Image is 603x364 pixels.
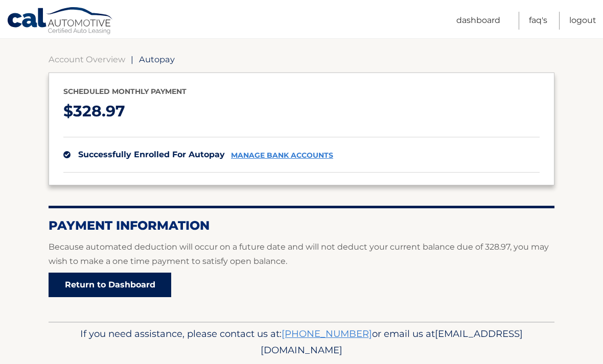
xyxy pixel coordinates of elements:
[49,273,171,297] a: Return to Dashboard
[73,102,125,120] span: 328.97
[131,54,133,64] span: |
[569,12,596,30] a: Logout
[49,218,554,233] h2: Payment Information
[63,151,71,158] img: check.svg
[49,240,554,269] p: Because automated deduction will occur on a future date and will not deduct your current balance ...
[282,328,372,339] a: [PHONE_NUMBER]
[7,7,114,36] a: Cal Automotive
[139,54,175,64] span: Autopay
[55,326,548,358] p: If you need assistance, please contact us at: or email us at
[49,54,125,64] a: Account Overview
[456,12,500,30] a: Dashboard
[529,12,547,30] a: FAQ's
[78,150,225,159] span: successfully enrolled for autopay
[63,85,540,98] p: Scheduled monthly payment
[63,98,540,125] p: $
[231,151,333,160] a: manage bank accounts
